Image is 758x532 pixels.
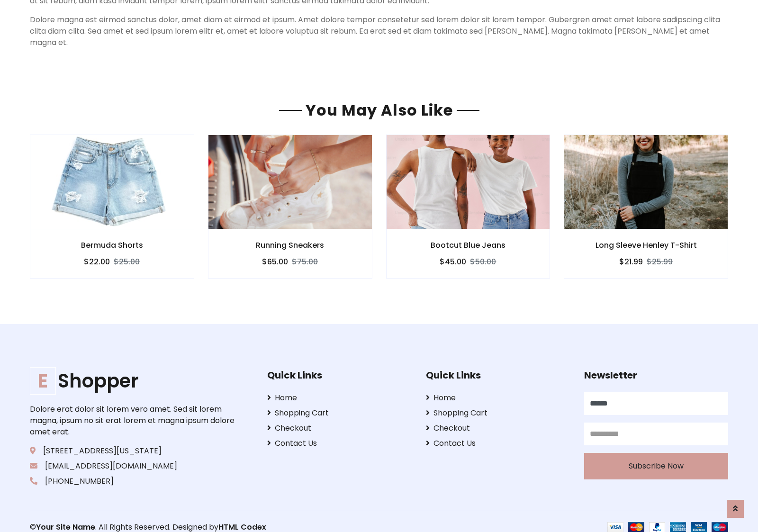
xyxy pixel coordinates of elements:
h6: Bootcut Blue Jeans [387,241,550,250]
del: $75.00 [292,256,318,267]
a: Checkout [267,423,411,434]
h6: $21.99 [619,257,643,266]
del: $25.00 [114,256,140,267]
del: $50.00 [470,256,496,267]
a: EShopper [30,370,237,392]
p: [PHONE_NUMBER] [30,476,237,487]
a: Shopping Cart [267,407,411,419]
span: You May Also Like [302,99,457,121]
a: Home [426,392,570,404]
p: Dolore magna est eirmod sanctus dolor, amet diam et eirmod et ipsum. Amet dolore tempor consetetu... [30,14,728,48]
h5: Quick Links [267,370,411,381]
h6: Bermuda Shorts [30,241,194,250]
a: Checkout [426,423,570,434]
a: Contact Us [426,438,570,449]
h6: Long Sleeve Henley T-Shirt [564,241,728,250]
del: $25.99 [647,256,673,267]
a: Bermuda Shorts $22.00$25.00 [30,135,194,278]
p: [EMAIL_ADDRESS][DOMAIN_NAME] [30,460,237,472]
p: Dolore erat dolor sit lorem vero amet. Sed sit lorem magna, ipsum no sit erat lorem et magna ipsu... [30,404,237,438]
h6: $22.00 [84,257,110,266]
a: Long Sleeve Henley T-Shirt $21.99$25.99 [564,135,728,278]
a: Running Sneakers $65.00$75.00 [208,135,372,278]
a: Contact Us [267,438,411,449]
p: [STREET_ADDRESS][US_STATE] [30,445,237,457]
a: Shopping Cart [426,407,570,419]
h6: $45.00 [440,257,466,266]
h6: $65.00 [262,257,288,266]
h1: Shopper [30,370,237,392]
h6: Running Sneakers [208,241,372,250]
h5: Quick Links [426,370,570,381]
h5: Newsletter [584,370,728,381]
span: E [30,367,56,395]
a: Home [267,392,411,404]
a: Bootcut Blue Jeans $45.00$50.00 [386,135,550,278]
button: Subscribe Now [584,453,728,479]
